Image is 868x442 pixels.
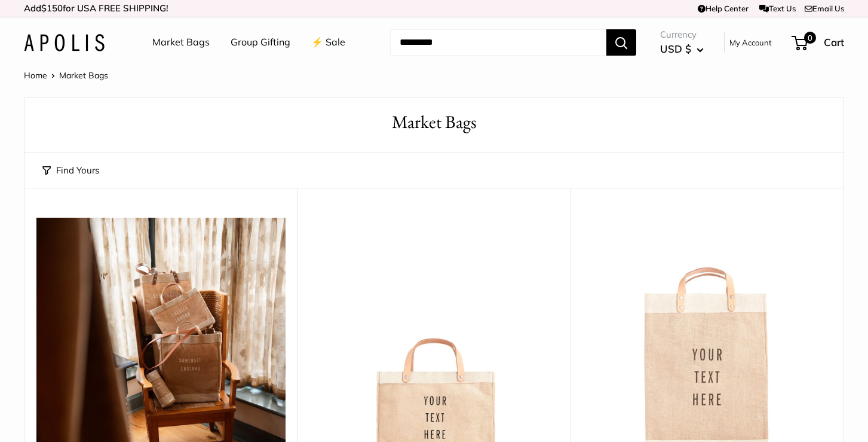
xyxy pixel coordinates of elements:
a: Email Us [805,4,844,13]
a: My Account [729,35,772,50]
nav: Breadcrumb [24,68,108,83]
button: Find Yours [42,162,99,179]
a: Market Bags [152,33,210,51]
a: Group Gifting [231,33,290,51]
span: Currency [660,26,704,43]
button: USD $ [660,39,704,59]
span: Cart [824,36,844,48]
a: ⚡️ Sale [311,33,345,51]
input: Search... [390,29,606,56]
h1: Market Bags [42,109,826,135]
a: Help Center [698,4,749,13]
span: Market Bags [59,70,108,81]
span: $150 [41,2,63,14]
span: USD $ [660,42,691,55]
span: 0 [804,32,816,44]
img: Apolis [24,34,105,51]
button: Search [606,29,636,56]
a: Text Us [759,4,796,13]
a: Home [24,70,47,81]
a: 0 Cart [793,33,844,52]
